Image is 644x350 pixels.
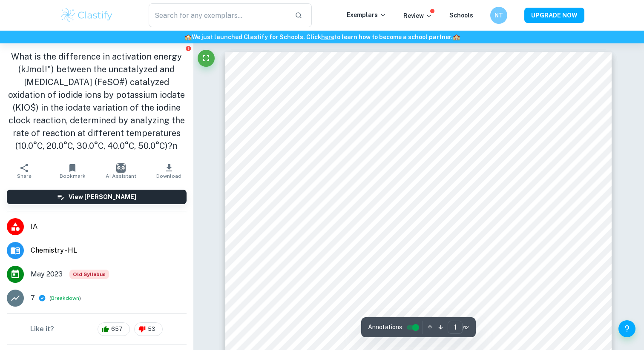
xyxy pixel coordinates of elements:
[2,32,642,42] h6: We just launched Clastify for Schools. Click to learn how to become a school partner.
[31,222,187,232] span: IA
[453,34,460,40] span: 🏫
[97,159,145,183] button: AI Assistant
[106,325,127,333] span: 657
[490,7,507,24] button: NT
[30,324,54,334] h6: Like it?
[618,320,635,337] button: Help and Feedback
[524,8,584,23] button: UPGRADE NOW
[69,270,109,279] span: Old Syllabus
[48,159,96,183] button: Bookmark
[321,34,334,40] a: here
[7,50,187,152] h1: What is the difference in activation energy (kJmol!") between the uncatalyzed and [MEDICAL_DATA] ...
[494,11,504,20] h6: NT
[134,322,163,336] div: 53
[106,173,136,179] span: AI Assistant
[31,293,35,303] p: 7
[60,7,114,24] img: Clastify logo
[156,173,181,179] span: Download
[403,11,432,20] p: Review
[98,322,130,336] div: 657
[116,163,126,173] img: AI Assistant
[31,269,63,279] span: May 2023
[347,10,386,20] p: Exemplars
[31,245,187,256] span: Chemistry - HL
[198,50,215,67] button: Fullscreen
[69,192,136,202] h6: View [PERSON_NAME]
[145,159,193,183] button: Download
[60,173,86,179] span: Bookmark
[184,34,192,40] span: 🏫
[69,270,109,279] div: Starting from the May 2025 session, the Chemistry IA requirements have changed. It's OK to refer ...
[143,325,160,333] span: 53
[51,294,79,302] button: Breakdown
[17,173,32,179] span: Share
[185,45,192,51] button: Report issue
[7,190,187,204] button: View [PERSON_NAME]
[149,3,288,27] input: Search for any exemplars...
[368,323,402,332] span: Annotations
[49,294,81,302] span: ( )
[463,324,469,331] span: / 12
[449,12,473,19] a: Schools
